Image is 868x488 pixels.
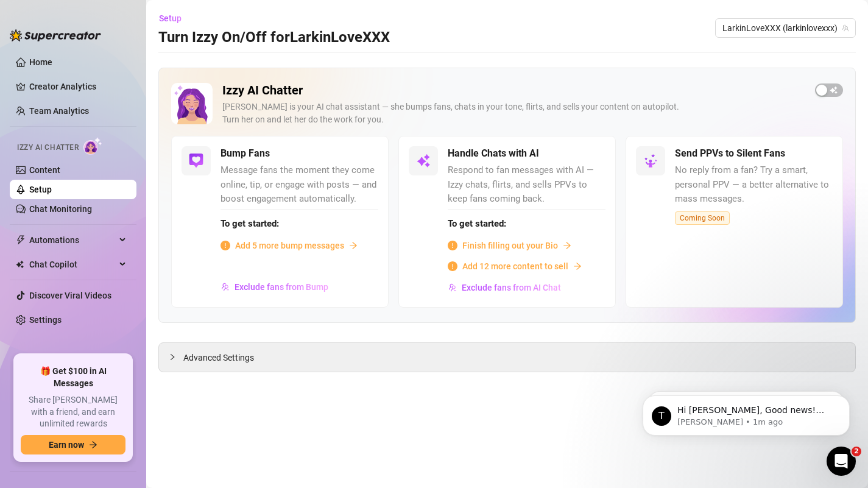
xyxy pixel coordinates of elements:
h3: Turn Izzy On/Off for LarkinLoveXXX [158,28,390,48]
span: Add 5 more bump messages [235,239,344,252]
img: svg%3e [189,154,203,168]
a: Home [29,57,52,67]
span: Coming Soon [675,211,730,225]
span: arrow-right [573,262,582,271]
a: Chat Monitoring [29,204,92,214]
span: Finish filling out your Bio [462,239,558,252]
a: Discover Viral Videos [29,291,111,300]
span: Exclude fans from AI Chat [462,283,561,292]
button: Exclude fans from AI Chat [448,278,562,297]
span: info-circle [448,261,457,271]
span: Earn now [49,440,84,450]
img: svg%3e [416,154,431,168]
a: Content [29,165,60,175]
img: Izzy AI Chatter [171,83,213,124]
span: 2 [852,447,861,456]
h5: Handle Chats with AI [448,146,539,161]
a: Creator Analytics [29,77,127,96]
button: Exclude fans from Bump [221,277,329,297]
img: logo-BBDzfeDw.svg [10,29,101,41]
span: arrow-right [349,241,358,250]
div: collapsed [169,350,183,364]
div: [PERSON_NAME] is your AI chat assistant — she bumps fans, chats in your tone, flirts, and sells y... [222,101,805,126]
span: Message fans the moment they come online, tip, or engage with posts — and boost engagement automa... [221,163,378,207]
span: Automations [29,230,116,250]
a: Setup [29,185,52,194]
a: Team Analytics [29,106,89,116]
h5: Send PPVs to Silent Fans [675,146,785,161]
strong: To get started: [448,218,506,229]
span: Advanced Settings [183,351,254,364]
img: AI Chatter [83,137,102,155]
span: info-circle [448,241,457,250]
button: Setup [158,9,191,28]
span: arrow-right [89,440,97,449]
iframe: Intercom notifications message [624,370,868,455]
h2: Izzy AI Chatter [222,83,805,98]
img: svg%3e [221,283,230,291]
a: Settings [29,315,62,325]
img: svg%3e [643,154,658,168]
button: Earn nowarrow-right [21,435,125,454]
span: Exclude fans from Bump [235,282,328,292]
span: No reply from a fan? Try a smart, personal PPV — a better alternative to mass messages. [675,163,833,207]
span: info-circle [221,241,230,250]
span: Chat Copilot [29,255,116,274]
span: 🎁 Get $100 in AI Messages [21,366,125,389]
span: Respond to fan messages with AI — Izzy chats, flirts, and sells PPVs to keep fans coming back. [448,163,605,207]
span: collapsed [169,353,176,361]
iframe: Intercom live chat [827,447,856,476]
span: arrow-right [563,241,571,250]
span: LarkinLoveXXX (larkinlovexxx) [722,19,849,37]
span: Add 12 more content to sell [462,260,568,273]
span: team [842,24,849,32]
span: Izzy AI Chatter [17,142,79,154]
img: svg%3e [448,283,457,292]
span: thunderbolt [16,235,26,245]
strong: To get started: [221,218,279,229]
span: Setup [159,13,182,23]
span: Share [PERSON_NAME] with a friend, and earn unlimited rewards [21,394,125,430]
h5: Bump Fans [221,146,270,161]
img: Chat Copilot [16,260,24,269]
